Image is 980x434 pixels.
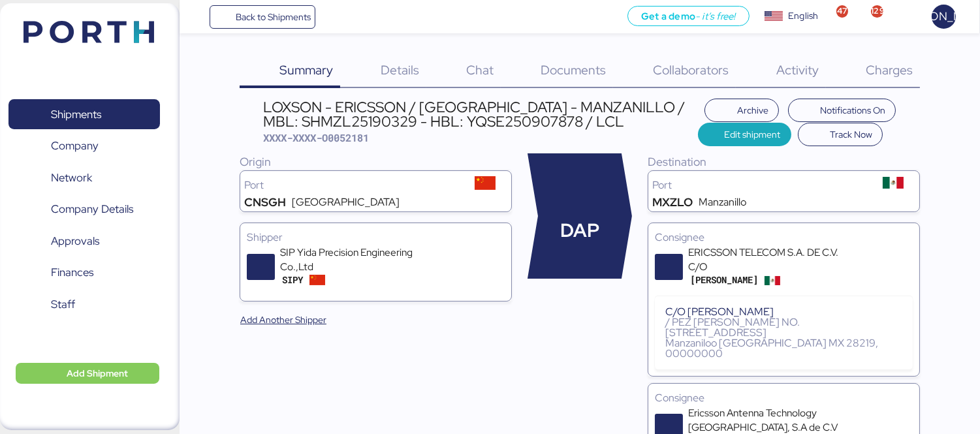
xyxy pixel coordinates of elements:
div: ERICSSON TELECOM S.A. DE C.V. C/O [688,245,845,274]
span: Add Another Shipper [240,312,326,328]
a: Company Details [8,194,160,225]
button: Add Another Shipper [230,308,337,332]
div: Manzaniloo [GEOGRAPHIC_DATA] MX 28219, [665,338,902,349]
div: SIP Yida Precision Engineering Co.,Ltd [280,245,437,274]
span: Activity [776,61,819,78]
span: XXXX-XXXX-O0052181 [263,131,369,144]
span: Shipments [51,105,101,124]
div: Destination [648,153,920,170]
button: Notifications On [788,99,896,122]
div: CNSGH [244,197,286,208]
span: Approvals [51,232,99,251]
span: Back to Shipments [236,9,311,25]
span: Charges [866,61,913,78]
div: Port [244,180,464,191]
div: [GEOGRAPHIC_DATA] [292,197,400,208]
div: English [788,9,818,23]
span: Network [51,168,92,187]
div: Manzanillo [699,197,746,208]
a: Finances [8,258,160,288]
span: Add Shipment [67,365,128,381]
span: Track Now [830,127,872,142]
a: Company [8,131,160,161]
a: Shipments [8,99,160,129]
span: Company [51,136,99,155]
div: C/O [PERSON_NAME] [665,307,902,317]
div: / PEZ [PERSON_NAME] NO. [STREET_ADDRESS] [665,317,902,338]
span: Finances [51,263,93,282]
span: Notifications On [820,102,885,118]
button: Edit shipment [698,123,791,146]
a: Network [8,163,160,193]
a: Approvals [8,226,160,256]
div: Consignee [655,230,913,245]
div: Shipper [247,230,505,245]
div: 00000000 [665,349,902,359]
div: MXZLO [652,197,693,208]
button: Track Now [798,123,883,146]
span: Collaborators [653,61,729,78]
span: DAP [560,217,599,245]
button: Archive [704,99,779,122]
div: LOXSON - ERICSSON / [GEOGRAPHIC_DATA] - MANZANILLO / MBL: SHMZL25190329 - HBL: YQSE250907878 / LCL [263,100,698,129]
span: Edit shipment [725,127,781,142]
span: Staff [51,295,75,314]
div: Port [652,180,872,191]
span: Archive [737,102,768,118]
span: Summary [279,61,333,78]
span: Documents [541,61,606,78]
span: Company Details [51,200,133,219]
span: Details [381,61,419,78]
a: Staff [8,289,160,319]
button: Add Shipment [16,363,159,384]
div: Origin [240,153,512,170]
span: Chat [466,61,494,78]
a: Back to Shipments [210,5,316,29]
div: Consignee [655,390,913,406]
button: Menu [187,6,210,28]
